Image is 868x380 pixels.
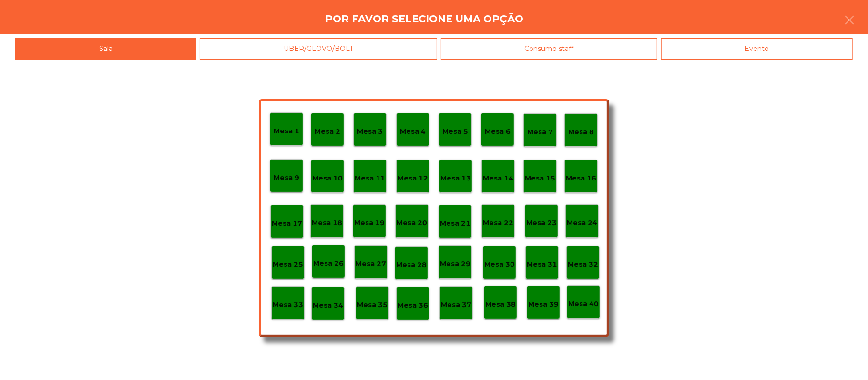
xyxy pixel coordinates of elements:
p: Mesa 31 [527,259,557,270]
p: Mesa 32 [568,259,598,270]
div: UBER/GLOVO/BOLT [200,38,437,60]
p: Mesa 16 [566,173,596,184]
div: Sala [15,38,196,60]
p: Mesa 8 [568,127,594,138]
p: Mesa 33 [273,300,303,310]
p: Mesa 12 [398,173,428,184]
p: Mesa 1 [274,126,299,137]
p: Mesa 18 [312,218,342,229]
p: Mesa 5 [442,126,468,137]
p: Mesa 37 [441,300,471,310]
div: Consumo staff [441,38,657,60]
p: Mesa 21 [440,218,470,229]
p: Mesa 40 [568,299,599,310]
p: Mesa 30 [484,259,515,270]
p: Mesa 9 [274,172,299,183]
p: Mesa 28 [396,260,427,270]
p: Mesa 19 [354,218,385,229]
p: Mesa 36 [398,300,428,311]
p: Mesa 6 [485,126,511,137]
p: Mesa 22 [483,218,513,229]
p: Mesa 26 [313,258,344,269]
p: Mesa 4 [400,126,426,137]
p: Mesa 20 [397,218,427,229]
p: Mesa 3 [357,126,383,137]
div: Evento [661,38,853,60]
p: Mesa 38 [485,299,516,310]
h4: Por favor selecione uma opção [326,12,524,26]
p: Mesa 7 [527,127,553,138]
p: Mesa 29 [440,259,470,270]
p: Mesa 24 [567,218,597,229]
p: Mesa 23 [526,218,557,229]
p: Mesa 14 [483,173,513,184]
p: Mesa 35 [357,300,388,310]
p: Mesa 13 [440,173,471,184]
p: Mesa 34 [313,300,343,311]
p: Mesa 11 [355,173,385,184]
p: Mesa 17 [272,218,302,229]
p: Mesa 25 [273,259,303,270]
p: Mesa 10 [312,173,343,184]
p: Mesa 39 [528,299,559,310]
p: Mesa 2 [315,126,340,137]
p: Mesa 27 [356,259,386,270]
p: Mesa 15 [525,173,555,184]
